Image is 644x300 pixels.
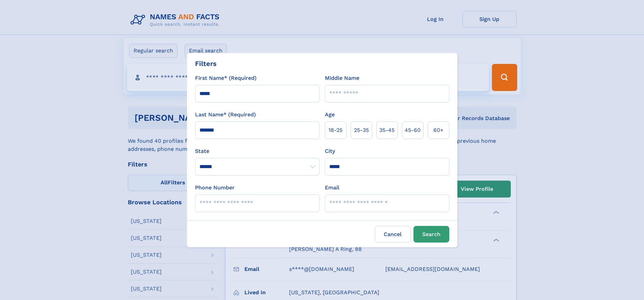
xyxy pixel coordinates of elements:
[325,184,339,192] label: Email
[325,111,335,119] label: Age
[405,126,421,134] span: 45‑60
[195,59,217,69] div: Filters
[195,74,257,82] label: First Name* (Required)
[354,126,369,134] span: 25‑35
[413,226,449,243] button: Search
[325,74,359,82] label: Middle Name
[325,147,335,155] label: City
[433,126,444,134] span: 60+
[195,184,235,192] label: Phone Number
[195,111,256,119] label: Last Name* (Required)
[379,126,395,134] span: 35‑45
[329,126,342,134] span: 18‑25
[195,147,319,155] label: State
[375,226,411,243] label: Cancel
